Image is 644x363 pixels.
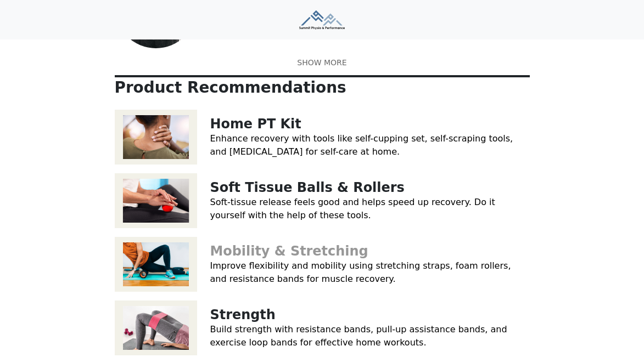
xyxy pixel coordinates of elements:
[299,10,345,30] img: Summit Physio & Performance
[210,307,276,322] a: Strength
[115,78,530,97] p: Product Recommendations
[210,324,507,348] a: Build strength with resistance bands, pull-up assistance bands, and exercise loop bands for effec...
[210,197,495,220] a: Soft-tissue release feels good and helps speed up recovery. Do it yourself with the help of these...
[115,110,197,165] img: Home PT Kit
[115,173,197,228] img: Soft Tissue Balls & Rollers
[210,180,405,195] a: Soft Tissue Balls & Rollers
[115,300,197,355] img: Strength
[210,133,513,157] a: Enhance recovery with tools like self-cupping set, self-scraping tools, and [MEDICAL_DATA] for se...
[115,237,197,292] img: Mobility & Stretching
[210,260,511,284] a: Improve flexibility and mobility using stretching straps, foam rollers, and resistance bands for ...
[210,243,368,259] a: Mobility & Stretching
[210,116,301,132] a: Home PT Kit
